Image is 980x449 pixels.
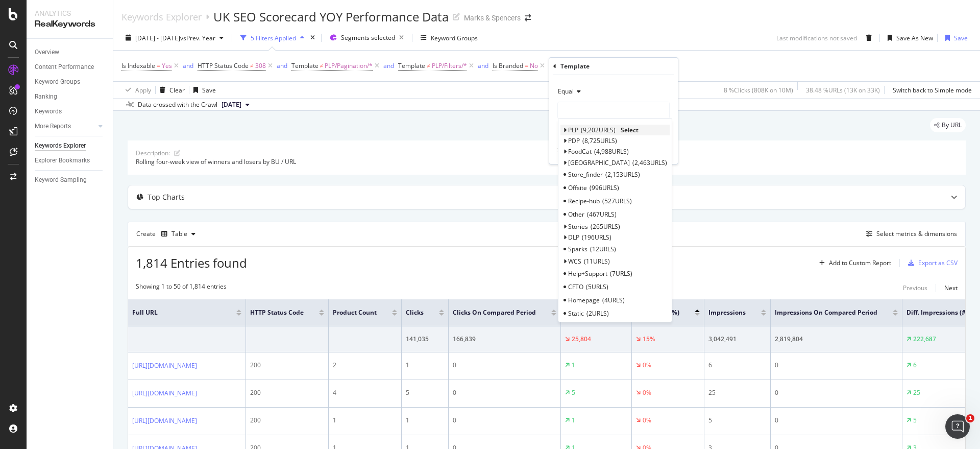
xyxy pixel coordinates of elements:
a: Keywords Explorer [35,140,106,151]
span: Sparks [568,245,587,253]
span: Is Indexable [121,61,155,70]
button: Add Filter [547,60,587,72]
div: Ranking [35,91,57,102]
a: Overview [35,47,106,58]
button: and [383,61,394,70]
span: Template [291,61,318,70]
div: 5 [913,416,917,425]
button: Switch back to Simple mode [889,82,972,98]
span: Diff. Impressions (#) [906,308,968,317]
div: 5 [708,416,766,425]
div: 166,839 [453,335,556,344]
div: More Reports [35,121,71,132]
button: and [183,61,193,70]
div: Export as CSV [918,258,958,267]
button: Export as CSV [904,255,958,271]
button: Add to Custom Report [815,255,891,271]
a: [URL][DOMAIN_NAME] [132,388,197,398]
span: PLP/Filters/* [432,59,467,73]
a: Keywords Explorer [121,11,202,22]
div: Save [954,34,968,42]
span: 196 URLS [582,233,611,242]
a: Ranking [35,91,106,102]
div: UK SEO Scorecard YOY Performance Data [213,8,449,26]
div: Top Charts [148,192,185,202]
button: Save [941,30,968,46]
span: Offsite [568,183,587,192]
span: 308 [255,59,266,73]
span: Stories [568,222,588,231]
div: 8 % Clicks ( 808K on 10M ) [724,86,793,94]
div: Template [560,62,590,70]
div: 0% [643,388,651,397]
span: 996 URLS [590,183,619,192]
div: 0% [643,416,651,425]
span: 1 [966,414,974,422]
a: Keyword Sampling [35,175,106,185]
button: and [478,61,488,70]
span: Other [568,210,584,219]
span: Static [568,309,584,318]
div: 200 [250,361,324,370]
button: Next [944,282,958,294]
button: Clear [156,82,185,98]
div: 38.48 % URLs ( 13K on 33K ) [806,86,880,94]
div: Next [944,283,958,292]
span: 11 URLS [584,257,610,266]
a: [URL][DOMAIN_NAME] [132,416,197,426]
span: Help+Support [568,269,607,278]
div: 2 [333,361,397,370]
span: PLP [568,126,578,134]
div: 6 [913,361,917,370]
span: Equal [558,87,574,96]
span: 265 URLS [591,222,620,231]
span: [GEOGRAPHIC_DATA] [568,158,630,167]
span: 2025 Aug. 16th [222,100,241,109]
button: Previous [903,282,927,294]
span: Recipe-hub [568,197,600,205]
button: Save As New [884,30,933,46]
div: Table [171,231,187,237]
span: 12 URLS [590,245,616,253]
div: 0 [453,361,556,370]
span: = [157,61,160,70]
div: 0 [775,388,898,397]
span: Homepage [568,296,600,304]
div: Select metrics & dimensions [876,229,957,238]
span: Impressions On Compared Period [775,308,877,317]
div: 200 [250,388,324,397]
a: Explorer Bookmarks [35,155,106,166]
span: 527 URLS [602,197,632,205]
div: 3,042,491 [708,335,766,344]
button: [DATE] - [DATE]vsPrev. Year [121,30,228,46]
span: WCS [568,257,581,266]
div: 1 [406,361,444,370]
div: Data crossed with the Crawl [138,100,217,109]
div: arrow-right-arrow-left [525,14,531,21]
div: Previous [903,283,927,292]
div: Showing 1 to 50 of 1,814 entries [136,282,227,294]
div: Content Performance [35,62,94,73]
div: Overview [35,47,59,58]
div: Keyword Groups [431,34,478,42]
div: Add to Custom Report [829,260,891,266]
div: Last modifications not saved [776,34,857,42]
span: Store_finder [568,170,603,179]
span: [DATE] - [DATE] [135,34,180,42]
div: 2,819,804 [775,335,898,344]
div: 0 [775,361,898,370]
span: PLP/Pagination/* [325,59,373,73]
div: Create [136,226,200,242]
span: 9,202 URLS [581,126,616,134]
span: No [530,59,538,73]
span: 2 URLS [586,309,609,318]
div: 0 [775,416,898,425]
div: 0 [453,388,556,397]
span: Full URL [132,308,221,317]
div: 25 [708,388,766,397]
div: Marks & Spencers [464,13,521,23]
span: 4,988 URLS [594,147,629,156]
